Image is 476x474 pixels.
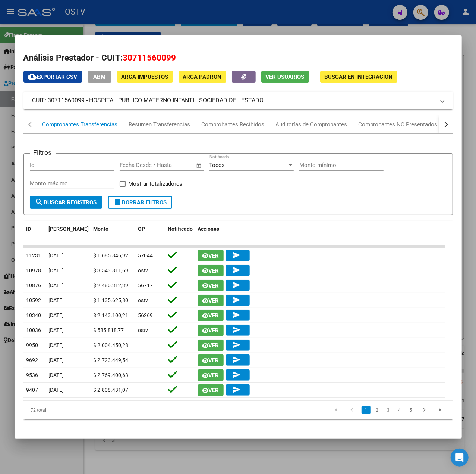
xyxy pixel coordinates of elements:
span: 9536 [26,372,38,378]
button: Ver [198,265,224,276]
a: 1 [362,406,371,414]
button: Ver [198,384,224,396]
span: Ver [209,372,219,379]
span: [DATE] [49,297,64,303]
button: ARCA Impuestos [117,71,173,83]
div: Open Intercom Messenger [451,449,469,467]
span: Ver [209,297,219,304]
button: Buscar Registros [30,196,102,209]
li: page 5 [405,404,416,416]
span: Ver [209,267,219,274]
li: page 1 [360,404,372,416]
button: ABM [88,71,111,83]
span: [PERSON_NAME] [49,226,89,232]
span: 9692 [26,357,38,363]
mat-icon: send [232,266,241,275]
span: Ver [209,253,219,259]
span: Monto [94,226,109,232]
span: $ 585.818,77 [94,327,124,333]
span: 9407 [26,387,38,393]
button: Ver [198,310,224,321]
span: 56269 [138,312,153,318]
a: 2 [373,406,382,414]
span: Ver [209,387,219,394]
datatable-header-cell: Acciones [195,221,445,246]
span: Buscar Registros [35,199,97,206]
span: ostv [138,327,148,333]
mat-icon: send [232,355,241,364]
span: $ 2.723.449,54 [94,357,129,363]
mat-icon: delete [113,198,122,207]
span: ID [26,226,31,232]
li: page 2 [372,404,383,416]
span: 57044 [138,253,153,258]
span: [DATE] [49,387,64,393]
input: Fecha inicio [120,162,150,168]
span: 10340 [26,312,41,318]
span: ostv [138,297,148,303]
a: go to previous page [345,406,359,414]
datatable-header-cell: Monto [91,221,135,246]
span: Ver [209,327,219,334]
span: [DATE] [49,372,64,378]
span: 30711560099 [123,53,176,62]
mat-icon: send [232,281,241,289]
span: 11231 [26,253,41,258]
a: go to next page [417,406,432,414]
mat-icon: send [232,370,241,379]
span: $ 2.004.450,28 [94,342,129,348]
span: Buscar en Integración [325,74,393,80]
span: [DATE] [49,357,64,363]
span: Exportar CSV [28,74,78,80]
mat-icon: send [232,251,241,260]
div: Comprobantes Recibidos [202,120,265,129]
button: Ver [198,295,224,306]
span: $ 2.480.312,39 [94,282,129,288]
span: 10876 [26,282,41,288]
h3: Filtros [30,148,56,157]
span: Notificado [168,226,193,232]
span: OP [138,226,145,232]
span: ARCA Padrón [183,74,222,80]
span: 10592 [26,297,41,303]
datatable-header-cell: Fecha T. [46,221,91,246]
mat-panel-title: CUIT: 30711560099 - HOSPITAL PUBLICO MATERNO INFANTIL SOCIEDAD DEL ESTADO [32,96,435,105]
button: ARCA Padrón [179,71,226,83]
div: Auditorías de Comprobantes [276,120,347,129]
span: $ 1.685.846,92 [94,253,129,258]
mat-icon: send [232,310,241,319]
span: [DATE] [49,267,64,273]
span: $ 1.135.625,80 [94,297,129,303]
span: $ 2.808.431,07 [94,387,129,393]
a: go to first page [329,406,343,414]
div: Comprobantes NO Presentados (fuente ARCA) [359,120,475,129]
span: 10036 [26,327,41,333]
span: ABM [93,74,105,80]
span: ARCA Impuestos [122,74,168,80]
button: Open calendar [195,161,203,170]
a: 3 [384,406,393,414]
a: 4 [395,406,404,414]
button: Ver [198,280,224,291]
span: [DATE] [49,342,64,348]
button: Borrar Filtros [108,196,172,209]
span: 56717 [138,282,153,288]
datatable-header-cell: ID [23,221,46,246]
h2: Análisis Prestador - CUIT: [23,52,453,64]
span: $ 2.143.100,21 [94,312,129,318]
span: Borrar Filtros [113,199,167,206]
mat-icon: send [232,385,241,394]
mat-icon: search [35,198,44,207]
span: [DATE] [49,253,64,258]
span: Acciones [198,226,220,232]
button: Ver Usuarios [261,71,309,83]
mat-icon: cloud_download [28,72,37,81]
span: $ 3.543.811,69 [94,267,129,273]
span: 10978 [26,267,41,273]
mat-icon: send [232,325,241,334]
span: Ver [209,312,219,319]
span: [DATE] [49,282,64,288]
span: Ver Usuarios [266,74,305,80]
datatable-header-cell: OP [135,221,165,246]
div: 72 total [23,401,108,419]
